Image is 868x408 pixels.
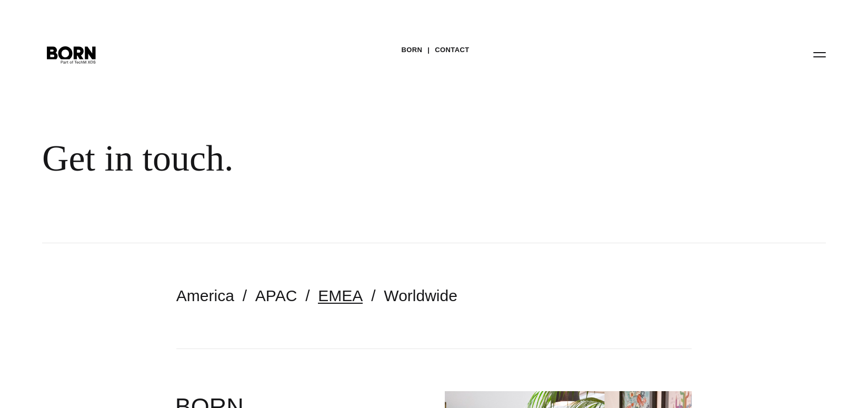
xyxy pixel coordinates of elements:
[435,42,469,58] a: Contact
[42,137,642,180] div: Get in touch.
[401,42,422,58] a: BORN
[807,43,832,65] button: Open
[255,287,297,304] a: APAC
[176,287,234,304] a: America
[384,287,457,304] a: Worldwide
[318,287,363,304] a: EMEA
